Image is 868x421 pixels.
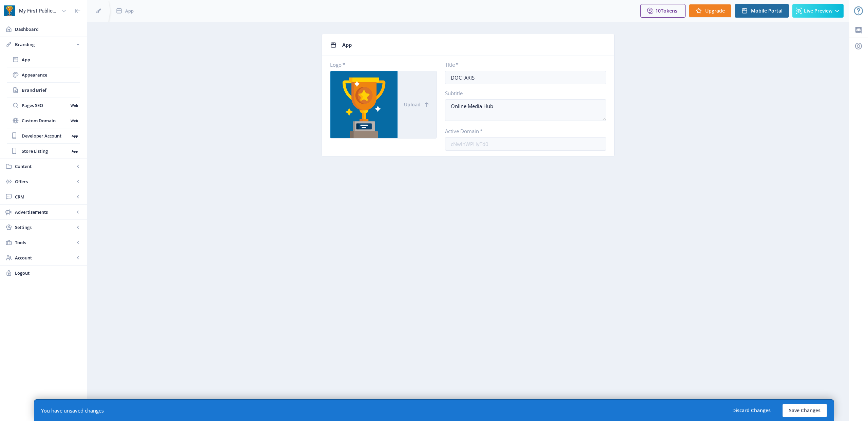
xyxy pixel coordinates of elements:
span: Advertisements [15,209,75,215]
span: Mobile Portal [751,8,783,14]
span: Store Listing [22,148,69,154]
span: App [22,56,80,63]
button: 10Tokens [640,4,686,18]
span: App [125,7,134,14]
span: Upgrade [705,8,725,14]
span: Logout [15,270,81,276]
label: Active Domain [445,128,601,134]
div: You have unsaved changes [41,407,104,414]
span: Brand Brief [22,87,80,93]
span: Account [15,254,75,261]
span: Developer Account [22,132,69,139]
input: Enter Domain [445,137,606,151]
span: Dashboard [15,26,81,33]
a: Developer AccountApp [7,128,80,143]
span: Live Preview [804,8,832,14]
span: Tokens [661,7,677,14]
span: Settings [15,224,75,231]
span: Upload [404,102,421,107]
span: Custom Domain [22,117,68,124]
nb-badge: Web [68,117,80,124]
span: CRM [15,193,75,200]
input: Enter Title [445,71,606,84]
a: Custom DomainWeb [7,113,80,128]
a: Store ListingApp [7,144,80,159]
div: My First Publication [19,3,58,18]
button: Mobile Portal [735,4,789,18]
span: Branding [15,41,75,48]
div: App [342,40,606,50]
img: app-icon.png [4,5,15,16]
span: Appearance [22,71,80,78]
button: Discard Changes [726,404,777,417]
span: Offers [15,178,75,185]
nb-badge: Web [68,102,80,109]
button: Upgrade [689,4,731,18]
button: Save Changes [783,404,827,417]
a: Brand Brief [7,83,80,98]
nb-badge: App [69,148,80,154]
a: App [7,52,80,67]
button: Live Preview [792,4,844,18]
button: Upload [398,71,437,138]
span: Content [15,163,75,170]
nb-badge: App [69,132,80,139]
span: Tools [15,239,75,246]
label: Logo [330,61,431,68]
label: Subtitle [445,90,601,97]
label: Title [445,61,601,68]
a: Appearance [7,67,80,82]
span: Pages SEO [22,102,68,109]
a: Pages SEOWeb [7,98,80,113]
